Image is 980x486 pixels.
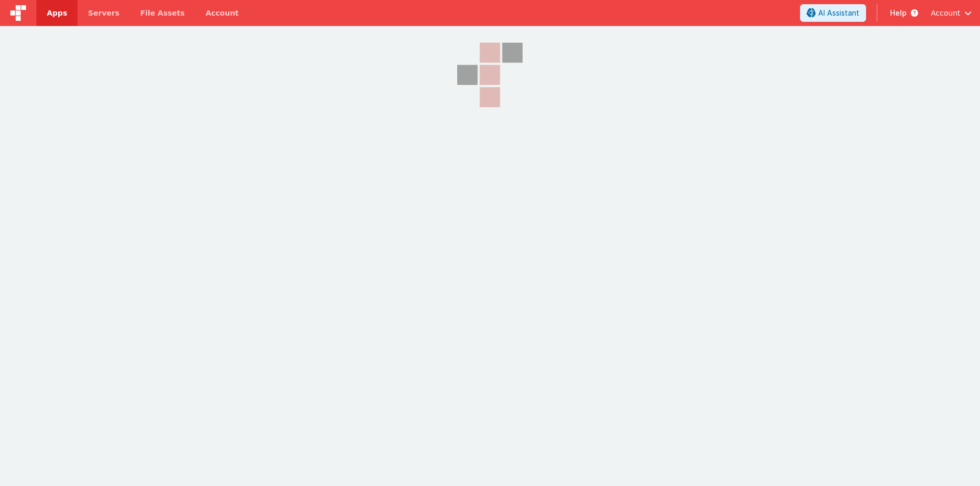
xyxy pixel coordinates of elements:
[140,8,185,18] span: File Assets
[818,8,859,18] span: AI Assistant
[47,8,67,18] span: Apps
[88,8,119,18] span: Servers
[931,8,972,18] button: Account
[931,8,960,18] span: Account
[800,4,866,22] button: AI Assistant
[890,8,907,18] span: Help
